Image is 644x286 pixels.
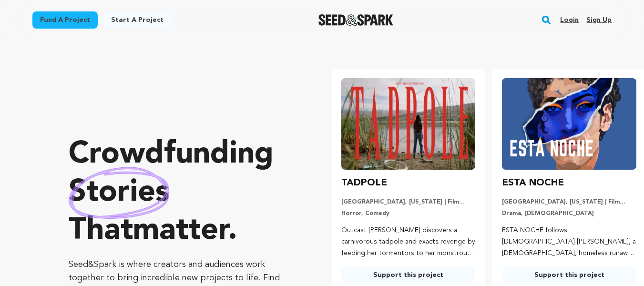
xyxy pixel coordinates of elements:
[560,12,579,28] a: Login
[341,266,476,284] a: Support this project
[586,12,612,28] a: Sign up
[341,198,476,206] p: [GEOGRAPHIC_DATA], [US_STATE] | Film Short
[341,78,476,170] img: TADPOLE image
[502,198,636,206] p: [GEOGRAPHIC_DATA], [US_STATE] | Film Short
[318,14,393,26] img: Seed&Spark Logo Dark Mode
[69,167,169,219] img: hand sketched image
[103,11,171,29] a: Start a project
[502,225,636,259] p: ESTA NOCHE follows [DEMOGRAPHIC_DATA] [PERSON_NAME], a [DEMOGRAPHIC_DATA], homeless runaway, conf...
[502,210,636,217] p: Drama, [DEMOGRAPHIC_DATA]
[133,216,228,246] span: matter
[341,175,387,191] h3: TADPOLE
[502,266,636,284] a: Support this project
[69,136,294,250] p: Crowdfunding that .
[502,175,564,191] h3: ESTA NOCHE
[341,210,476,217] p: Horror, Comedy
[502,78,636,170] img: ESTA NOCHE image
[32,11,98,29] a: Fund a project
[341,225,476,259] p: Outcast [PERSON_NAME] discovers a carnivorous tadpole and exacts revenge by feeding her tormentor...
[318,14,393,26] a: Seed&Spark Homepage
